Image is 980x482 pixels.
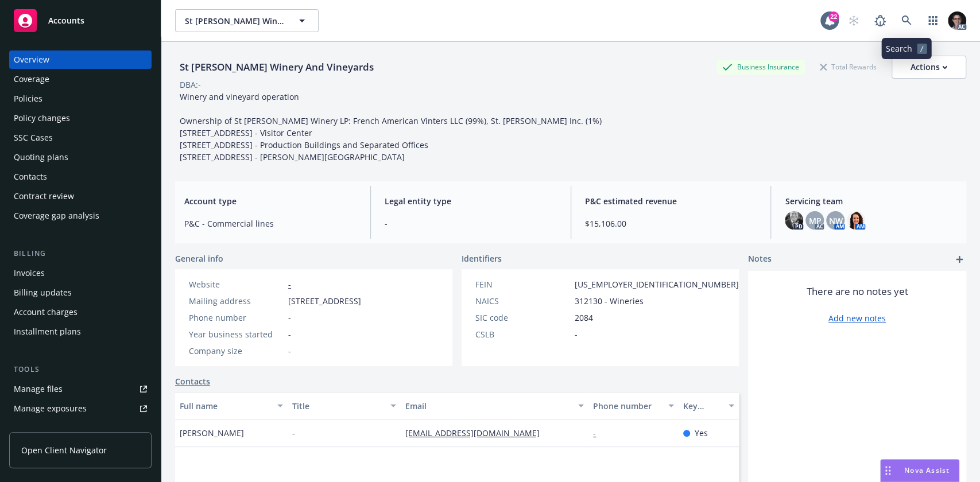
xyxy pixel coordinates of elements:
a: Switch app [921,9,944,32]
div: Total Rewards [814,60,882,74]
div: Year business started [189,328,284,340]
div: Manage certificates [14,419,89,437]
button: St [PERSON_NAME] Winery And Vineyards [175,9,319,32]
span: $15,106.00 [585,217,757,230]
div: NAICS [475,295,570,307]
div: Drag to move [881,460,895,481]
div: Billing updates [14,283,72,302]
a: - [288,279,291,290]
a: [EMAIL_ADDRESS][DOMAIN_NAME] [405,427,549,438]
div: Actions [911,56,947,78]
div: Policy changes [14,109,70,127]
a: Manage certificates [9,419,152,437]
span: 312130 - Wineries [575,295,644,307]
a: SSC Cases [9,129,152,147]
div: Quoting plans [14,148,68,166]
span: - [288,345,291,357]
div: 22 [828,11,839,22]
div: Title [292,400,383,412]
span: P&C - Commercial lines [184,217,357,230]
a: Account charges [9,303,152,321]
div: Contract review [14,187,74,205]
button: Full name [175,392,288,419]
button: Email [401,392,588,419]
a: Contract review [9,187,152,205]
div: SSC Cases [14,129,53,147]
div: Manage exposures [14,399,87,418]
span: Open Client Navigator [21,444,107,456]
a: - [593,427,605,438]
div: Phone number [593,400,661,412]
a: Report a Bug [869,9,892,32]
div: Tools [9,364,152,375]
span: General info [175,252,223,265]
a: add [952,252,966,266]
button: Title [288,392,400,419]
div: Email [405,400,571,412]
div: SIC code [475,312,570,324]
a: Start snowing [842,9,865,32]
div: Full name [180,400,270,412]
span: Legal entity type [385,195,557,207]
div: Contacts [14,168,47,186]
span: 2084 [575,312,593,324]
a: Billing updates [9,283,152,302]
a: Manage files [9,380,152,398]
div: Company size [189,345,284,357]
a: Coverage gap analysis [9,207,152,225]
span: Identifiers [462,252,502,265]
span: Servicing team [785,195,957,207]
span: Yes [695,427,708,439]
div: Website [189,278,284,290]
button: Nova Assist [880,459,959,482]
div: DBA: - [180,79,201,91]
span: P&C estimated revenue [585,195,757,207]
a: Policies [9,90,152,108]
div: CSLB [475,328,570,340]
a: Coverage [9,70,152,88]
span: [US_EMPLOYER_IDENTIFICATION_NUMBER] [575,278,739,290]
a: Accounts [9,5,152,37]
span: There are no notes yet [807,285,908,298]
span: - [288,312,291,324]
span: Accounts [48,16,84,25]
a: Contacts [9,168,152,186]
div: Installment plans [14,322,81,341]
div: St [PERSON_NAME] Winery And Vineyards [175,60,378,75]
span: - [385,217,557,230]
div: FEIN [475,278,570,290]
span: MP [808,215,821,227]
div: Key contact [683,400,722,412]
div: Coverage gap analysis [14,207,99,225]
div: Mailing address [189,295,284,307]
a: Quoting plans [9,148,152,166]
div: Manage files [14,380,63,398]
div: Coverage [14,70,49,88]
img: photo [948,11,966,30]
img: photo [785,211,803,230]
div: Phone number [189,312,284,324]
span: [PERSON_NAME] [180,427,244,439]
span: Nova Assist [904,465,950,475]
a: Policy changes [9,109,152,127]
div: Business Insurance [716,60,805,74]
a: Overview [9,50,152,69]
a: Manage exposures [9,399,152,418]
span: Notes [748,252,772,266]
div: Invoices [14,264,45,282]
div: Overview [14,50,49,69]
span: Winery and vineyard operation Ownership of St [PERSON_NAME] Winery LP: French American Vinters LL... [180,91,602,162]
span: Account type [184,195,357,207]
span: - [575,328,578,340]
div: Account charges [14,303,78,321]
a: Invoices [9,264,152,282]
span: St [PERSON_NAME] Winery And Vineyards [185,15,284,27]
a: Contacts [175,375,210,387]
a: Search [895,9,918,32]
span: - [292,427,295,439]
a: Add new notes [828,312,886,324]
div: Billing [9,248,152,259]
img: photo [847,211,865,230]
button: Key contact [679,392,739,419]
